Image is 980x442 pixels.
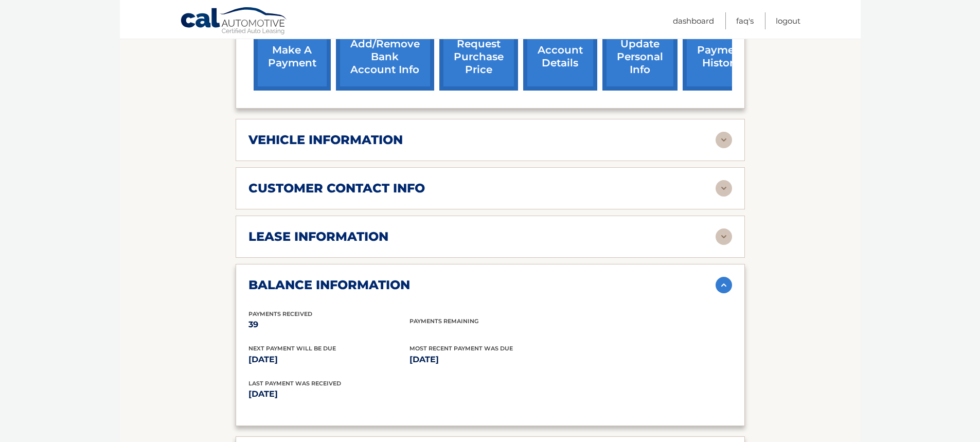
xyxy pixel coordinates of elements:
[254,23,331,91] a: make a payment
[409,345,513,352] span: Most Recent Payment Was Due
[248,352,409,367] p: [DATE]
[602,23,678,91] a: update personal info
[180,7,288,37] a: Cal Automotive
[716,132,732,148] img: accordion-rest.svg
[776,12,800,29] a: Logout
[716,228,732,245] img: accordion-rest.svg
[248,229,388,244] h2: lease information
[248,277,410,293] h2: balance information
[248,317,409,332] p: 39
[673,12,714,29] a: Dashboard
[716,180,732,197] img: accordion-rest.svg
[248,380,341,387] span: Last Payment was received
[248,132,403,148] h2: vehicle information
[736,12,754,29] a: FAQ's
[716,277,732,293] img: accordion-active.svg
[523,23,597,91] a: account details
[248,345,336,352] span: Next Payment will be due
[409,352,571,367] p: [DATE]
[336,23,434,91] a: Add/Remove bank account info
[439,23,518,91] a: request purchase price
[248,181,425,196] h2: customer contact info
[409,317,478,325] span: Payments Remaining
[248,310,312,317] span: Payments Received
[248,387,490,401] p: [DATE]
[683,23,760,91] a: payment history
